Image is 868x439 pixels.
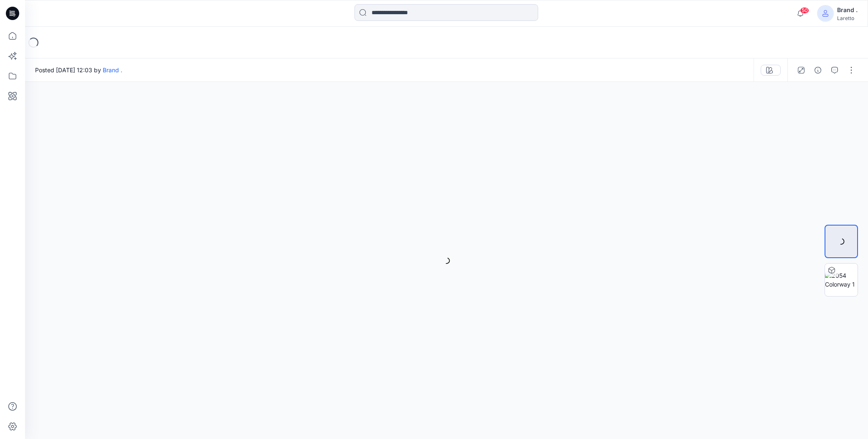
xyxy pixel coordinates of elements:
[800,7,809,14] span: 50
[837,5,858,15] div: Brand .
[825,271,858,289] img: 2054 Colorway 1
[811,63,825,77] button: Details
[35,66,122,74] span: Posted [DATE] 12:03 by
[822,10,829,17] svg: avatar
[837,15,858,21] div: Laretto
[103,66,122,74] a: Brand .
